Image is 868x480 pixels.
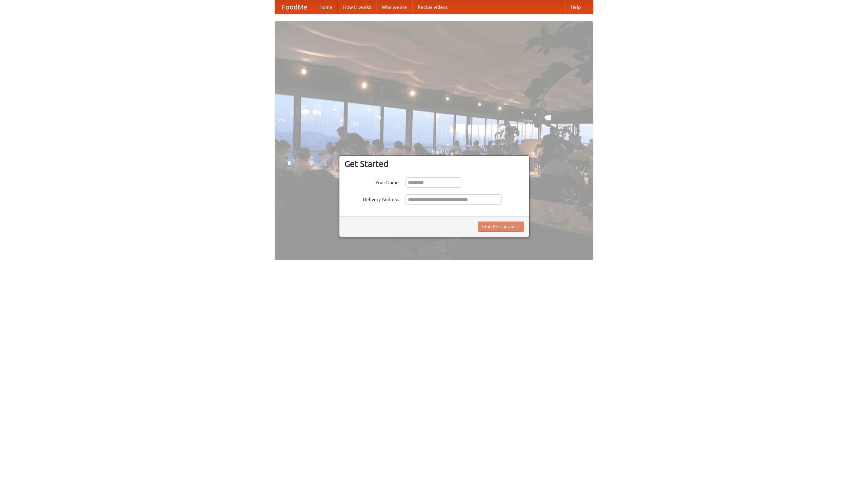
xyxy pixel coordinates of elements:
a: Who we are [376,0,412,14]
h3: Get Started [344,159,524,169]
label: Your Name [344,177,399,186]
button: Find Restaurants! [478,222,524,232]
a: Recipe videos [412,0,453,14]
a: FoodMe [275,0,314,14]
a: Help [565,0,586,14]
label: Delivery Address [344,194,399,203]
a: How it works [338,0,376,14]
a: Home [314,0,338,14]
